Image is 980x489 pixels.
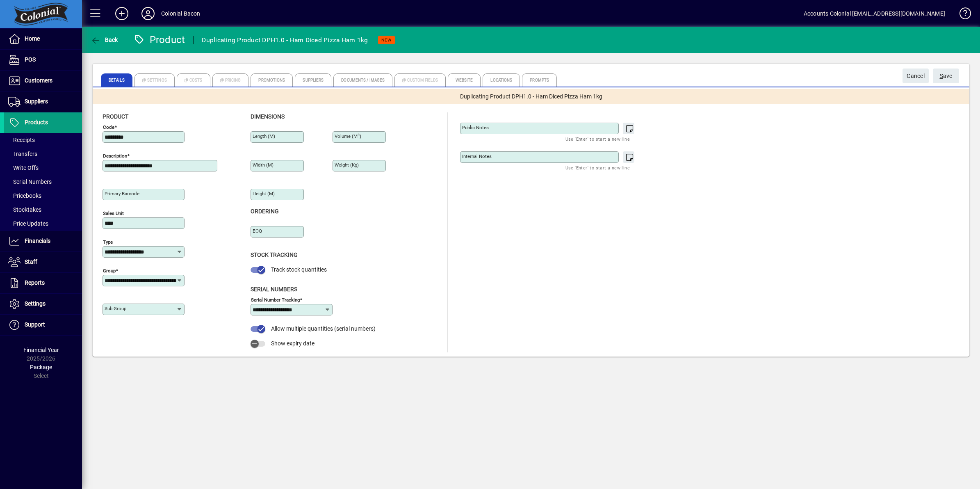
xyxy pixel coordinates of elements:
a: Home [4,29,82,49]
mat-label: Description [103,153,127,159]
mat-label: EOQ [253,228,262,234]
span: Stocktakes [8,206,41,213]
span: Serial Numbers [251,286,297,292]
app-page-header-button: Back [82,32,127,47]
button: Cancel [903,69,929,83]
button: Add [109,6,135,21]
div: Accounts Colonial [EMAIL_ADDRESS][DOMAIN_NAME] [804,7,945,20]
span: Suppliers [25,98,48,105]
button: Save [933,69,959,83]
mat-hint: Use 'Enter' to start a new line [565,163,630,172]
mat-label: Width (m) [253,162,273,168]
span: Serial Numbers [8,178,52,185]
span: Financial Year [23,347,59,353]
a: Pricebooks [4,189,82,203]
span: Financials [25,238,50,244]
span: Package [30,364,52,370]
div: Colonial Bacon [161,7,200,20]
mat-label: Height (m) [253,191,275,197]
mat-label: Serial Number tracking [251,297,300,302]
span: Write Offs [8,165,39,171]
mat-label: Code [103,124,114,130]
a: Transfers [4,147,82,161]
span: Products [25,119,48,126]
a: Serial Numbers [4,175,82,189]
span: NEW [381,37,392,43]
span: Product [103,113,128,120]
span: Show expiry date [271,340,315,347]
span: Allow multiple quantities (serial numbers) [271,325,376,332]
a: Financials [4,231,82,251]
mat-label: Public Notes [462,125,489,130]
a: Reports [4,273,82,293]
span: Price Updates [8,220,48,227]
a: Price Updates [4,217,82,231]
a: Suppliers [4,91,82,112]
span: POS [25,56,36,63]
mat-hint: Use 'Enter' to start a new line [565,134,630,144]
span: Pricebooks [8,192,41,199]
span: Track stock quantities [271,266,327,273]
a: Support [4,315,82,335]
a: Write Offs [4,161,82,175]
span: Staff [25,258,37,265]
span: Duplicating Product DPH1.0 - Ham Diced Pizza Ham 1kg [460,92,602,101]
span: Back [91,37,118,43]
mat-label: Volume (m ) [335,133,361,139]
span: Home [25,35,40,42]
button: Profile [135,6,161,21]
mat-label: Weight (Kg) [335,162,359,168]
mat-label: Sales unit [103,210,124,216]
mat-label: Internal Notes [462,153,492,159]
a: Customers [4,71,82,91]
span: Stock Tracking [251,251,298,258]
mat-label: Type [103,239,113,245]
div: Product [133,33,185,46]
a: Settings [4,294,82,314]
span: Support [25,321,45,328]
span: ave [940,69,953,83]
span: Transfers [8,151,37,157]
span: Receipts [8,137,35,143]
a: Stocktakes [4,203,82,217]
span: Dimensions [251,113,285,120]
span: Ordering [251,208,279,215]
mat-label: Primary barcode [105,191,139,197]
a: Knowledge Base [953,2,970,28]
span: Reports [25,279,45,286]
span: S [940,73,943,79]
mat-label: Group [103,268,116,274]
a: Receipts [4,133,82,147]
a: Staff [4,252,82,272]
button: Back [89,32,120,47]
span: Customers [25,77,52,84]
a: POS [4,50,82,70]
span: Settings [25,300,46,307]
mat-label: Length (m) [253,133,275,139]
span: Cancel [907,69,925,83]
mat-label: Sub group [105,306,126,311]
sup: 3 [358,133,360,137]
div: Duplicating Product DPH1.0 - Ham Diced Pizza Ham 1kg [202,34,368,47]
